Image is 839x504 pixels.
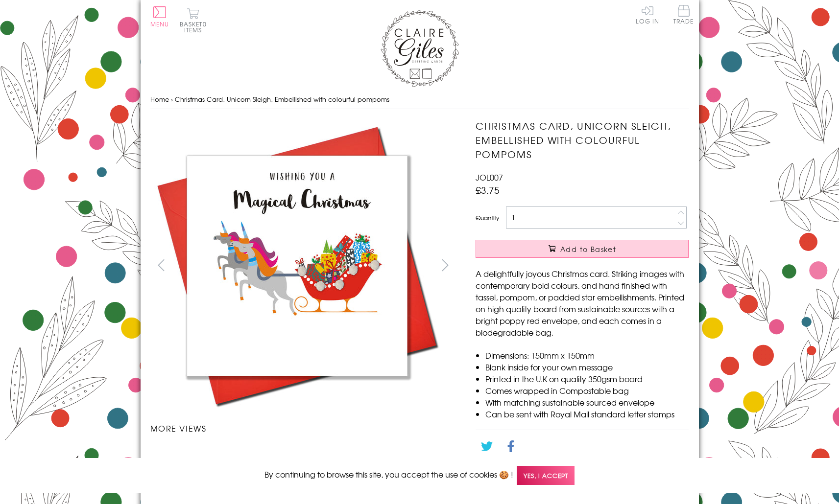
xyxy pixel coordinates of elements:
img: Christmas Card, Unicorn Sleigh, Embellished with colourful pompoms [150,119,444,412]
button: Menu [150,6,169,27]
a: Log In [636,5,659,24]
ul: Carousel Pagination [150,444,456,465]
span: › [171,94,173,104]
span: Menu [150,20,169,28]
li: Can be sent with Royal Mail standard letter stamps [485,408,689,420]
li: Dimensions: 150mm x 150mm [485,349,689,361]
span: 0 items [184,20,207,34]
span: Add to Basket [560,244,616,254]
span: Christmas Card, Unicorn Sleigh, Embellished with colourful pompoms [175,94,389,104]
h1: Christmas Card, Unicorn Sleigh, Embellished with colourful pompoms [476,119,689,161]
nav: breadcrumbs [150,90,689,110]
img: Christmas Card, Unicorn Sleigh, Embellished with colourful pompoms [264,456,265,456]
span: £3.75 [476,183,500,197]
li: Comes wrapped in Compostable bag [485,385,689,396]
button: prev [150,254,172,276]
img: Christmas Card, Unicorn Sleigh, Embellished with colourful pompoms [456,119,750,412]
img: Christmas Card, Unicorn Sleigh, Embellished with colourful pompoms [418,456,418,456]
label: Quantity [476,213,499,222]
span: Yes, I accept [517,466,575,485]
button: Basket0 items [180,8,207,33]
a: Home [150,94,169,104]
li: Carousel Page 1 (Current Slide) [150,444,227,465]
span: Trade [673,5,694,24]
span: JOL007 [476,171,503,183]
h3: More views [150,422,456,434]
li: Carousel Page 3 [303,444,380,465]
li: Carousel Page 2 [227,444,303,465]
img: Claire Giles Greetings Cards [381,10,459,87]
li: Printed in the U.K on quality 350gsm board [485,373,689,385]
li: With matching sustainable sourced envelope [485,396,689,408]
li: Blank inside for your own message [485,361,689,373]
button: Add to Basket [476,240,689,258]
img: Christmas Card, Unicorn Sleigh, Embellished with colourful pompoms [188,456,189,456]
a: Trade [673,5,694,26]
li: Carousel Page 4 [380,444,456,465]
img: Christmas Card, Unicorn Sleigh, Embellished with colourful pompoms [341,456,342,456]
p: A delightfully joyous Christmas card. Striking images with contemporary bold colours, and hand fi... [476,268,689,338]
button: next [434,254,456,276]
